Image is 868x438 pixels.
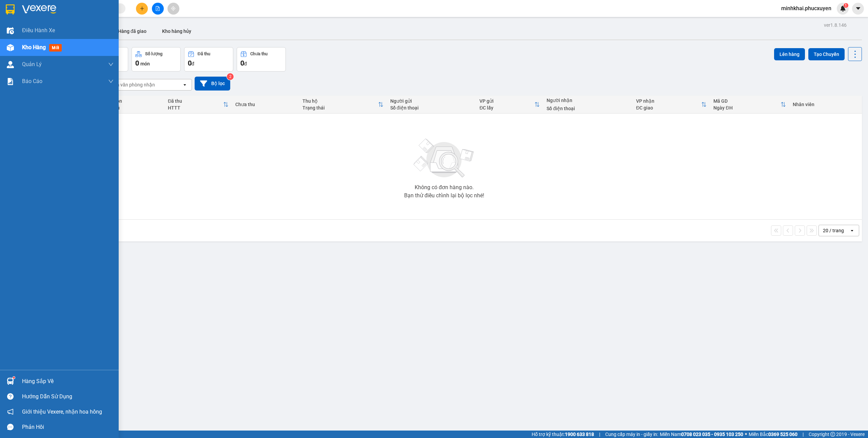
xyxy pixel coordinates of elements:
div: Thu hộ [302,98,378,104]
div: VP gửi [479,98,534,104]
span: Điều hành xe [22,26,55,35]
span: Báo cáo [22,77,42,85]
span: Giới thiệu Vexere, nhận hoa hồng [22,407,102,416]
div: Người nhận [547,98,629,103]
svg: open [182,82,188,87]
button: Chưa thu0đ [237,47,286,72]
th: Toggle SortBy [633,96,710,114]
span: plus [140,6,144,11]
span: Kho hàng hủy [162,28,191,34]
span: mới [49,44,62,52]
button: Đã thu0đ [184,47,233,72]
img: warehouse-icon [7,378,14,385]
span: ⚪️ [745,433,747,436]
strong: 0708 023 035 - 0935 103 250 [681,432,743,437]
span: | [599,431,600,438]
span: Quản Lý [22,60,42,68]
div: Chọn văn phòng nhận [108,81,155,88]
img: warehouse-icon [7,27,14,34]
span: 0 [188,59,192,67]
span: Miền Bắc [749,431,797,438]
img: warehouse-icon [7,44,14,51]
button: Hàng đã giao [113,23,152,39]
div: ĐC giao [636,105,702,111]
th: Toggle SortBy [710,96,789,114]
button: Lên hàng [774,48,805,60]
span: | [803,431,804,438]
span: đ [244,61,247,66]
div: Bạn thử điều chỉnh lại bộ lọc nhé! [404,193,484,198]
div: Hàng sắp về [22,376,114,386]
div: Nhân viên [793,102,858,107]
span: Cung cấp máy in - giấy in: [605,431,658,438]
span: caret-down [855,5,861,12]
div: Chưa thu [235,102,296,107]
img: icon-new-feature [840,5,846,12]
button: caret-down [852,3,864,15]
button: aim [167,3,179,15]
div: Không có đơn hàng nào. [415,185,474,190]
span: down [108,79,114,84]
div: VP nhận [636,98,702,104]
span: copyright [830,432,835,437]
span: minhkhai.phucxuyen [776,4,837,13]
span: aim [171,6,176,11]
button: Tạo Chuyến [808,48,845,60]
span: question-circle [7,393,14,400]
svg: open [849,228,855,233]
span: file-add [155,6,160,11]
button: Số lượng0món [132,47,181,72]
div: Đã thu [168,98,223,104]
span: notification [7,409,14,415]
div: Trạng thái [302,105,378,111]
button: plus [136,3,148,15]
div: Mã GD [713,98,781,104]
span: 1 [845,3,847,8]
span: 0 [135,59,139,67]
div: Số lượng [145,52,162,56]
div: Chưa thu [250,52,268,56]
div: Ngày ĐH [713,105,781,111]
span: đ [192,61,194,66]
div: Phản hồi [22,422,114,432]
sup: 1 [13,377,15,379]
button: Bộ lọc [195,77,230,91]
span: Miền Nam [660,431,743,438]
strong: 0369 525 060 [768,432,797,437]
span: Kho hàng [22,44,46,51]
button: file-add [152,3,164,15]
div: Số điện thoại [547,106,629,111]
div: Tên món [103,98,161,104]
div: ver 1.8.146 [824,21,847,29]
div: HTTT [168,105,223,111]
div: Người gửi [390,98,473,104]
img: svg+xml;base64,PHN2ZyBjbGFzcz0ibGlzdC1wbHVnX19zdmciIHhtbG5zPSJodHRwOi8vd3d3LnczLm9yZy8yMDAwL3N2Zy... [410,135,478,182]
div: Ghi chú [103,105,161,111]
th: Toggle SortBy [476,96,543,114]
sup: 1 [844,3,848,8]
span: 0 [240,59,244,67]
th: Toggle SortBy [299,96,387,114]
th: Toggle SortBy [164,96,232,114]
div: 20 / trang [823,227,844,234]
div: Đã thu [198,52,210,56]
span: Hỗ trợ kỹ thuật: [532,431,594,438]
div: Hướng dẫn sử dụng [22,392,114,402]
span: message [7,424,14,430]
img: warehouse-icon [7,61,14,68]
span: down [108,62,114,67]
span: món [140,61,150,66]
strong: 1900 633 818 [565,432,594,437]
div: Số điện thoại [390,105,473,111]
sup: 2 [227,73,234,80]
img: logo-vxr [6,4,15,15]
img: solution-icon [7,78,14,85]
div: ĐC lấy [479,105,534,111]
